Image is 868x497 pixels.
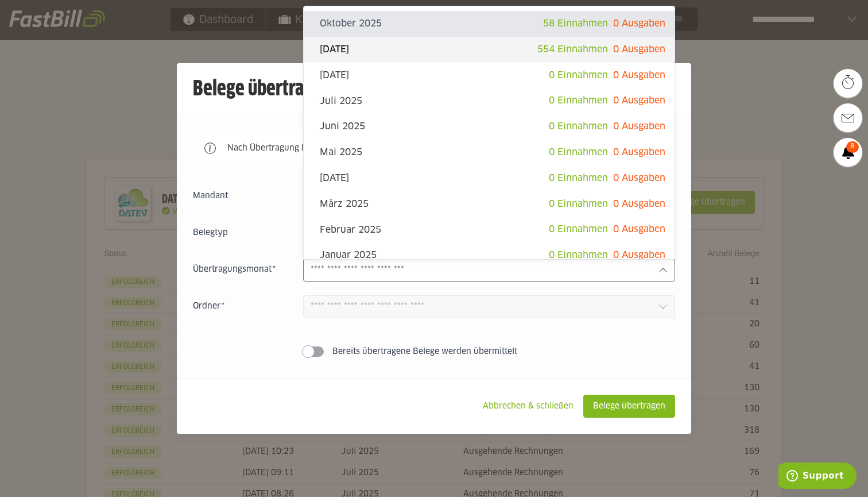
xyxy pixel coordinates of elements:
[834,138,862,167] a: 8
[549,71,608,80] span: 0 Einnahmen
[613,45,665,54] span: 0 Ausgaben
[473,395,583,418] sl-button: Abbrechen & schließen
[846,141,859,153] span: 8
[304,242,675,268] sl-option: Januar 2025
[549,148,608,157] span: 0 Einnahmen
[583,395,675,418] sl-button: Belege übertragen
[613,71,665,80] span: 0 Ausgaben
[304,217,675,242] sl-option: Februar 2025
[549,251,608,260] span: 0 Einnahmen
[549,96,608,105] span: 0 Einnahmen
[613,225,665,234] span: 0 Ausgaben
[304,165,675,191] sl-option: [DATE]
[304,37,675,63] sl-option: [DATE]
[537,45,608,54] span: 554 Einnahmen
[543,19,608,28] span: 58 Einnahmen
[613,148,665,157] span: 0 Ausgaben
[613,96,665,105] span: 0 Ausgaben
[304,88,675,114] sl-option: Juli 2025
[613,174,665,183] span: 0 Ausgaben
[304,63,675,88] sl-option: [DATE]
[778,463,857,491] iframe: Öffnet ein Widget, in dem Sie weitere Informationen finden
[304,114,675,140] sl-option: Juni 2025
[193,346,675,357] sl-switch: Bereits übertragene Belege werden übermittelt
[549,174,608,183] span: 0 Einnahmen
[304,191,675,217] sl-option: März 2025
[549,225,608,234] span: 0 Einnahmen
[549,122,608,131] span: 0 Einnahmen
[613,199,665,209] span: 0 Ausgaben
[613,19,665,28] span: 0 Ausgaben
[304,11,675,37] sl-option: Oktober 2025
[549,199,608,209] span: 0 Einnahmen
[613,122,665,131] span: 0 Ausgaben
[304,140,675,165] sl-option: Mai 2025
[613,251,665,260] span: 0 Ausgaben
